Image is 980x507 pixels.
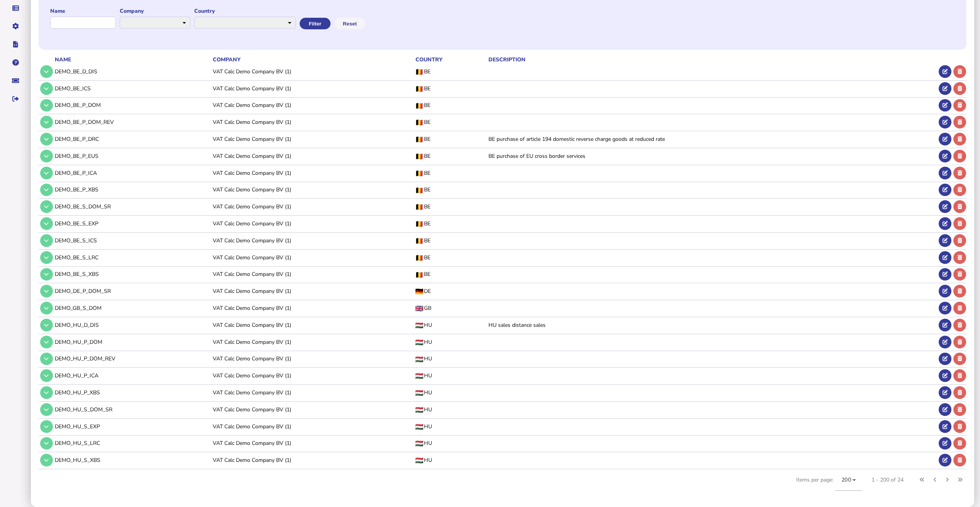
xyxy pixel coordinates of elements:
div: BE [415,270,487,278]
button: Delete tax code [953,336,966,348]
div: BE [415,135,487,143]
button: Edit tax code [939,116,951,128]
button: Delete tax code [953,437,966,450]
td: VAT Calc Demo Company BV (1) [211,232,414,248]
td: DEMO_HU_D_DIS [53,317,211,333]
td: VAT Calc Demo Company BV (1) [211,64,414,79]
td: DEMO_BE_S_EXP [53,216,211,232]
button: Delete tax code [953,369,966,382]
img: HU flag [415,390,423,396]
div: BE [415,101,487,109]
button: Edit tax code [939,234,951,247]
td: VAT Calc Demo Company BV (1) [211,148,414,164]
button: Edit tax code [939,386,951,399]
button: Delete tax code [953,302,966,314]
td: VAT Calc Demo Company BV (1) [211,80,414,96]
img: BE flag [415,255,423,261]
img: BE flag [415,272,423,278]
img: HU flag [415,373,423,379]
img: BE flag [415,154,423,159]
button: Edit tax code [939,369,951,382]
button: Edit tax code [939,302,951,314]
button: Edit tax code [939,268,951,281]
div: BE [415,203,487,210]
button: Edit tax code [939,353,951,365]
button: Tax code details [40,167,53,179]
td: VAT Calc Demo Company BV (1) [211,266,414,282]
td: DEMO_BE_ICS [53,80,211,96]
button: Delete tax code [953,268,966,281]
img: BE flag [415,221,423,227]
button: Edit tax code [939,82,951,95]
td: DEMO_BE_S_LRC [53,249,211,265]
img: DE flag [415,289,423,294]
button: Delete tax code [953,82,966,95]
button: Tax code details [40,217,53,230]
button: Edit tax code [939,150,951,162]
td: VAT Calc Demo Company BV (1) [211,334,414,350]
td: VAT Calc Demo Company BV (1) [211,165,414,181]
button: Edit tax code [939,285,951,297]
button: Edit tax code [939,184,951,196]
button: Tax code details [40,65,53,78]
img: BE flag [415,86,423,92]
td: DEMO_HU_P_ICA [53,368,211,384]
td: DEMO_BE_S_XBS [53,266,211,282]
button: Delete tax code [953,386,966,399]
button: Edit tax code [939,420,951,433]
td: VAT Calc Demo Company BV (1) [211,317,414,333]
div: BE [415,186,487,193]
td: VAT Calc Demo Company BV (1) [211,182,414,198]
button: Edit tax code [939,437,951,450]
button: Tax code details [40,420,53,433]
button: Edit tax code [939,200,951,213]
img: HU flag [415,340,423,345]
td: VAT Calc Demo Company BV (1) [211,385,414,401]
td: VAT Calc Demo Company BV (1) [211,199,414,215]
button: Delete tax code [953,217,966,230]
button: Delete tax code [953,184,966,196]
div: BE [415,152,487,160]
td: DEMO_BE_P_DRC [53,131,211,147]
img: BE flag [415,137,423,142]
button: Edit tax code [939,336,951,348]
div: DE [415,287,487,295]
button: Delete tax code [953,403,966,416]
button: Edit tax code [939,99,951,112]
div: HU [415,406,487,413]
td: VAT Calc Demo Company BV (1) [211,418,414,434]
td: VAT Calc Demo Company BV (1) [211,351,414,367]
button: Tax code details [40,200,53,213]
img: BE flag [415,120,423,125]
button: Tax code details [40,454,53,466]
button: Delete tax code [953,285,966,297]
button: Developer hub links [7,36,24,52]
button: Edit tax code [939,133,951,145]
i: Data manager [12,8,19,8]
div: BE [415,118,487,126]
mat-form-field: Change page size [835,469,862,499]
div: HU [415,355,487,362]
td: DEMO_HU_S_XBS [53,452,211,468]
td: DEMO_BE_P_EUS [53,148,211,164]
button: Edit tax code [939,217,951,230]
button: Tax code details [40,369,53,382]
button: Tax code details [40,386,53,399]
td: VAT Calc Demo Company BV (1) [211,452,414,468]
img: BE flag [415,103,423,109]
button: Sign out [7,91,24,107]
img: HU flag [415,458,423,463]
td: VAT Calc Demo Company BV (1) [211,216,414,232]
td: DEMO_BE_P_DOM_REV [53,114,211,130]
td: DEMO_HU_S_DOM_SR [53,401,211,417]
button: Tax code details [40,116,53,128]
button: Tax code details [40,82,53,95]
td: DEMO_BE_P_DOM [53,97,211,113]
button: Manage settings [7,18,24,34]
span: 200 [841,476,851,483]
button: Delete tax code [953,454,966,466]
img: HU flag [415,357,423,362]
button: First page [916,473,929,486]
img: HU flag [415,424,423,430]
td: DEMO_DE_P_DOM_SR [53,283,211,299]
